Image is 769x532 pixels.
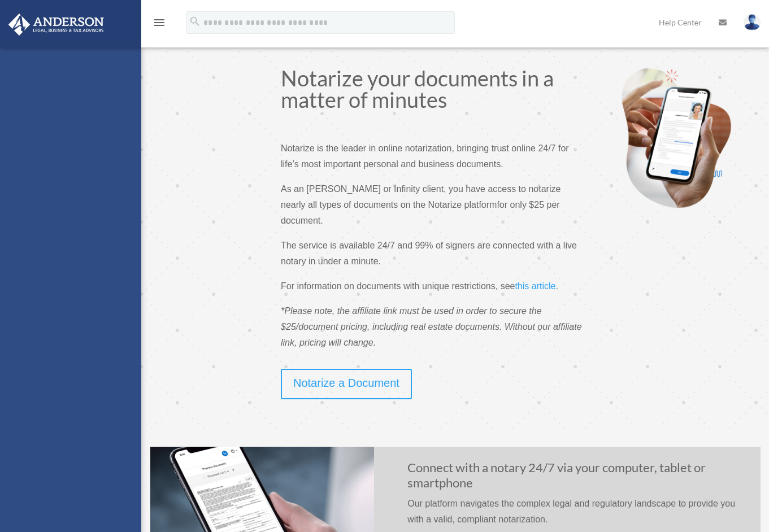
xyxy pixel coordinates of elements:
span: The service is available 24/7 and 99% of signers are connected with a live notary in under a minute. [281,241,577,266]
i: search [189,15,201,28]
span: this article [515,281,555,291]
span: *Please note, the affiliate link must be used in order to secure the $25/document pricing, includ... [281,306,582,347]
img: Anderson Advisors Platinum Portal [5,14,107,36]
span: Notarize is the leader in online notarization, bringing trust online 24/7 for life’s most importa... [281,143,569,169]
img: User Pic [744,14,761,30]
span: for only $25 per document. [281,200,560,225]
h2: Connect with a notary 24/7 via your computer, tablet or smartphone [407,460,743,496]
a: menu [153,20,166,29]
img: Notarize-hero [618,67,735,208]
i: menu [153,16,166,29]
h1: Notarize your documents in a matter of minutes [281,67,587,116]
span: As an [PERSON_NAME] or Infinity client, you have access to notarize nearly all types of documents... [281,184,561,210]
a: Notarize a Document [281,369,412,399]
span: . [555,281,558,291]
span: For information on documents with unique restrictions, see [281,281,515,291]
a: this article [515,281,555,296]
